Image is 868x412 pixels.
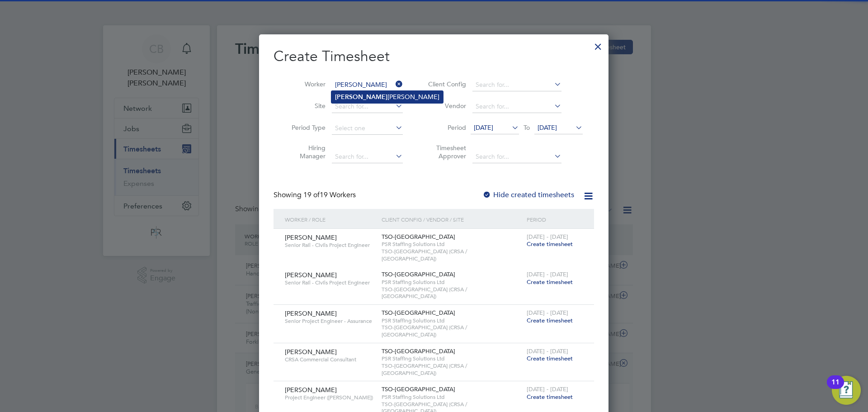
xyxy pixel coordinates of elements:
span: [DATE] - [DATE] [527,385,568,393]
span: PSR Staffing Solutions Ltd [382,317,522,324]
input: Search for... [332,100,403,113]
span: PSR Staffing Solutions Ltd [382,241,522,248]
label: Period [425,123,466,132]
span: TSO-[GEOGRAPHIC_DATA] (CRSA / [GEOGRAPHIC_DATA]) [382,362,522,376]
span: Senior Rail - Civils Project Engineer [285,279,375,286]
div: Worker / Role [283,209,379,230]
span: Create timesheet [527,393,573,401]
div: 11 [831,382,840,394]
span: TSO-[GEOGRAPHIC_DATA] (CRSA / [GEOGRAPHIC_DATA]) [382,324,522,338]
span: [DATE] - [DATE] [527,233,568,241]
span: [DATE] - [DATE] [527,347,568,355]
h2: Create Timesheet [274,47,594,66]
span: Create timesheet [527,355,573,362]
label: Worker [285,80,325,88]
li: [PERSON_NAME] [331,91,443,103]
span: [PERSON_NAME] [285,271,337,279]
span: TSO-[GEOGRAPHIC_DATA] [382,309,455,317]
label: Client Config [425,80,466,88]
button: Open Resource Center, 11 new notifications [832,376,861,405]
span: [DATE] [474,123,493,132]
span: TSO-[GEOGRAPHIC_DATA] (CRSA / [GEOGRAPHIC_DATA]) [382,248,522,262]
span: TSO-[GEOGRAPHIC_DATA] [382,385,455,393]
label: Period Type [285,123,325,132]
span: Project Engineer ([PERSON_NAME]) [285,394,375,401]
span: PSR Staffing Solutions Ltd [382,355,522,362]
input: Search for... [472,151,561,163]
label: Site [285,102,325,110]
span: CRSA Commercial Consultant [285,356,375,363]
span: [PERSON_NAME] [285,309,337,317]
span: To [521,122,533,133]
b: [PERSON_NAME] [335,93,387,101]
span: Senior Rail - Civils Project Engineer [285,242,375,249]
span: [PERSON_NAME] [285,386,337,394]
span: Senior Project Engineer - Assurance [285,317,375,325]
span: TSO-[GEOGRAPHIC_DATA] [382,270,455,278]
input: Search for... [472,100,561,113]
span: TSO-[GEOGRAPHIC_DATA] [382,233,455,241]
label: Vendor [425,102,466,110]
input: Select one [332,122,403,135]
span: PSR Staffing Solutions Ltd [382,393,522,401]
span: TSO-[GEOGRAPHIC_DATA] [382,347,455,355]
span: 19 of [303,190,320,199]
input: Search for... [332,79,403,91]
div: Period [524,209,585,230]
span: [PERSON_NAME] [285,348,337,356]
label: Hide created timesheets [482,190,574,199]
span: [DATE] - [DATE] [527,270,568,278]
span: Create timesheet [527,240,573,248]
span: TSO-[GEOGRAPHIC_DATA] (CRSA / [GEOGRAPHIC_DATA]) [382,286,522,300]
input: Search for... [332,151,403,163]
span: [DATE] [538,123,557,132]
span: 19 Workers [303,190,356,199]
span: Create timesheet [527,317,573,324]
input: Search for... [472,79,561,91]
div: Client Config / Vendor / Site [379,209,524,230]
span: PSR Staffing Solutions Ltd [382,279,522,286]
div: Showing [274,190,358,200]
label: Timesheet Approver [425,144,466,160]
label: Hiring Manager [285,144,325,160]
span: [PERSON_NAME] [285,233,337,242]
span: [DATE] - [DATE] [527,309,568,317]
span: Create timesheet [527,278,573,286]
